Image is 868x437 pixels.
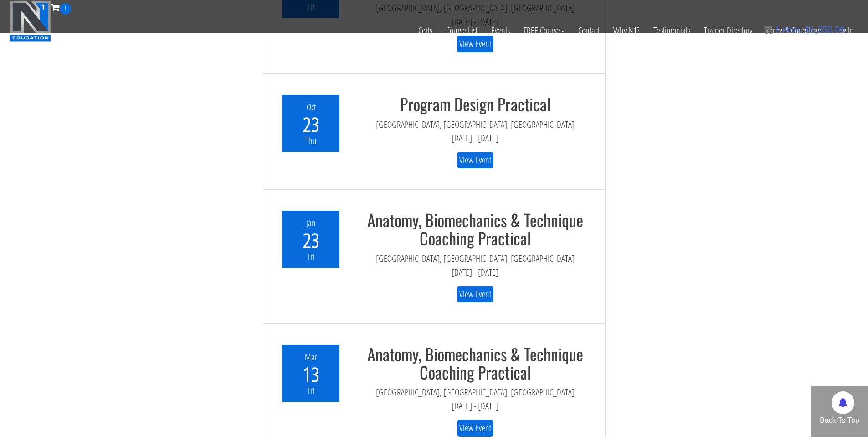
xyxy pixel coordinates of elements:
[288,384,334,398] div: Fri
[359,95,591,113] h3: Program Design Practical
[439,15,484,47] a: Course List
[359,385,591,399] div: [GEOGRAPHIC_DATA], [GEOGRAPHIC_DATA], [GEOGRAPHIC_DATA]
[647,15,697,47] a: Testimonials
[782,25,802,35] span: item:
[457,420,493,437] a: View Event
[763,25,772,34] img: icon11.png
[811,415,868,426] p: Back To Top
[805,25,810,35] span: $
[288,250,334,264] div: Fri
[60,3,71,15] span: 1
[359,345,591,381] h3: Anatomy, Biomechanics & Technique Coaching Practical
[51,1,71,13] a: 1
[484,15,517,47] a: Events
[697,15,759,47] a: Trainer Directory
[457,152,493,169] a: View Event
[288,364,334,384] div: 13
[457,286,493,303] a: View Event
[763,25,845,35] a: 1 item: $1,250.00
[10,0,51,42] img: n1-education
[288,134,334,148] div: Thu
[517,15,571,47] a: FREE Course
[359,118,591,131] div: [GEOGRAPHIC_DATA], [GEOGRAPHIC_DATA], [GEOGRAPHIC_DATA]
[571,15,606,47] a: Contact
[359,265,591,279] div: [DATE] - [DATE]
[759,15,829,47] a: Terms & Conditions
[606,15,647,47] a: Why N1?
[359,211,591,247] h3: Anatomy, Biomechanics & Technique Coaching Practical
[288,230,334,250] div: 23
[288,100,334,114] div: Oct
[359,252,591,265] div: [GEOGRAPHIC_DATA], [GEOGRAPHIC_DATA], [GEOGRAPHIC_DATA]
[829,15,861,47] a: Log In
[359,399,591,413] div: [DATE] - [DATE]
[775,25,780,35] span: 1
[288,114,334,134] div: 23
[288,350,334,364] div: Mar
[359,131,591,145] div: [DATE] - [DATE]
[805,25,845,35] bdi: 1,250.00
[288,216,334,230] div: Jan
[411,15,439,47] a: Certs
